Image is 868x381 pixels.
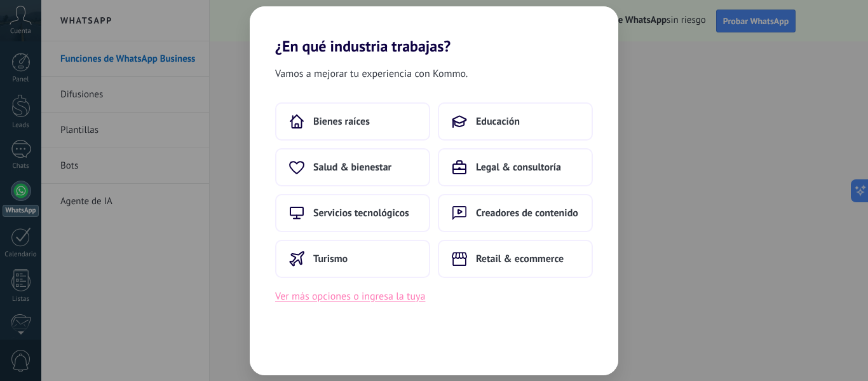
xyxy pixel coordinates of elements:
button: Educación [438,102,593,141]
span: Educación [476,115,520,128]
span: Retail & ecommerce [476,253,564,265]
span: Turismo [313,253,348,265]
button: Bienes raíces [275,102,430,141]
span: Bienes raíces [313,115,370,128]
span: Vamos a mejorar tu experiencia con Kommo. [275,66,468,82]
button: Ver más opciones o ingresa la tuya [275,288,425,305]
button: Servicios tecnológicos [275,194,430,232]
span: Servicios tecnológicos [313,207,409,219]
button: Legal & consultoría [438,148,593,186]
button: Retail & ecommerce [438,240,593,278]
h2: ¿En qué industria trabajas? [250,6,618,55]
span: Legal & consultoría [476,161,561,174]
button: Turismo [275,240,430,278]
span: Creadores de contenido [476,207,578,219]
button: Salud & bienestar [275,148,430,186]
span: Salud & bienestar [313,161,391,174]
button: Creadores de contenido [438,194,593,232]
